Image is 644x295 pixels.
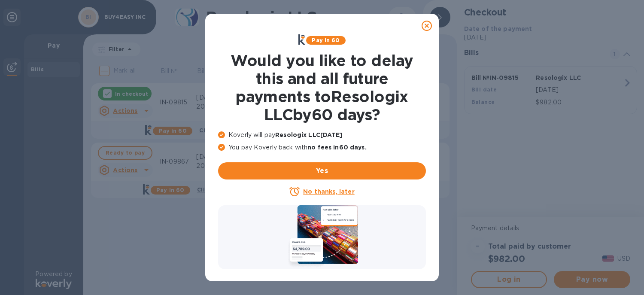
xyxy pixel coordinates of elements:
b: no fees in 60 days . [307,144,366,151]
p: Koverly will pay [218,131,426,140]
b: Pay in 60 [312,37,340,43]
p: You pay Koverly back with [218,143,426,152]
b: Resologix LLC [DATE] [275,131,343,138]
h1: Would you like to delay this and all future payments to Resologix LLC by 60 days ? [218,52,426,124]
button: Yes [218,162,426,179]
u: No thanks, later [303,188,354,195]
span: Yes [225,166,419,176]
